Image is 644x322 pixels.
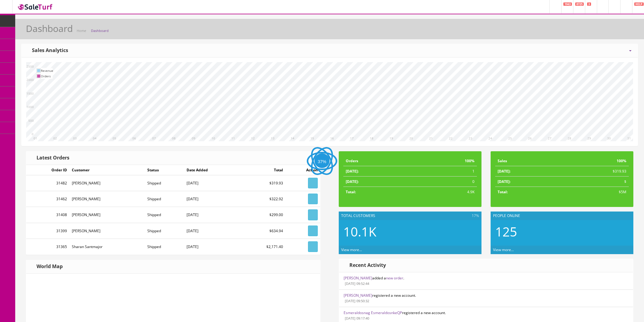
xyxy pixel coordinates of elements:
div: People Online [491,212,633,220]
td: 4.9K [414,187,477,197]
td: $ [560,177,629,187]
span: 8725 [575,2,584,6]
strong: Total: [498,189,508,194]
td: 31482 [26,175,69,191]
td: [PERSON_NAME] [69,175,145,191]
a: View more... [341,247,362,252]
td: [DATE] [184,191,240,207]
a: new order [386,275,403,281]
img: SaleTurf [17,3,54,11]
td: Orders [41,73,53,79]
td: 100% [560,156,629,166]
td: 1 [414,166,477,177]
strong: [DATE]: [498,169,510,174]
td: [DATE] [184,223,240,239]
td: [PERSON_NAME] [69,191,145,207]
td: Customer [69,165,145,175]
strong: Total: [346,189,356,194]
td: Status [145,165,184,175]
h3: Sales Analytics [28,48,68,53]
td: Shipped [145,207,184,223]
td: Shipped [145,191,184,207]
span: 3 [587,2,591,6]
td: [PERSON_NAME] [69,207,145,223]
td: 31365 [26,239,69,254]
span: 17% [471,213,479,219]
td: Date Added [184,165,240,175]
td: $5M [560,187,629,197]
h1: Dashboard [26,23,73,33]
a: Esmeraldosnag EsmeraldosnkeQP [344,310,402,315]
h3: World Map [32,264,63,269]
td: Sharan Santmajor [69,239,145,254]
td: Revenue [41,68,53,73]
a: Home [77,28,86,33]
li: registered a new account. [339,289,633,307]
td: [DATE] [184,239,240,254]
td: [DATE] [184,175,240,191]
small: [DATE] 09:50:32 [344,299,369,303]
td: $319.93 [240,175,285,191]
h2: 10.1K [343,225,477,239]
td: 31399 [26,223,69,239]
h2: 125 [495,225,629,239]
td: Shipped [145,239,184,254]
td: Total [240,165,285,175]
li: added a . [339,272,633,290]
td: Sales [495,156,560,166]
td: $319.93 [560,166,629,177]
td: $299.00 [240,207,285,223]
td: Shipped [145,175,184,191]
span: HELP [634,2,644,6]
td: [PERSON_NAME] [69,223,145,239]
small: [DATE] 09:17:40 [344,316,369,320]
small: [DATE] 09:52:44 [344,281,369,286]
strong: [DATE]: [346,179,359,184]
td: 0 [414,177,477,187]
strong: [DATE]: [346,169,359,174]
h3: Latest Orders [32,155,69,161]
span: 1943 [563,2,572,6]
div: Total Customers [339,212,481,220]
td: 31408 [26,207,69,223]
a: [PERSON_NAME] [344,293,372,298]
h3: Recent Activity [345,263,386,268]
td: [DATE] [184,207,240,223]
td: Action [285,165,320,175]
td: $2,171.40 [240,239,285,254]
a: View more... [493,247,514,252]
strong: [DATE]: [498,179,510,184]
td: Order ID [26,165,69,175]
td: 100% [414,156,477,166]
a: Dashboard [91,28,109,33]
td: Orders [343,156,414,166]
td: $634.94 [240,223,285,239]
td: $322.92 [240,191,285,207]
a: [PERSON_NAME] [344,275,372,281]
td: 31462 [26,191,69,207]
td: Shipped [145,223,184,239]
